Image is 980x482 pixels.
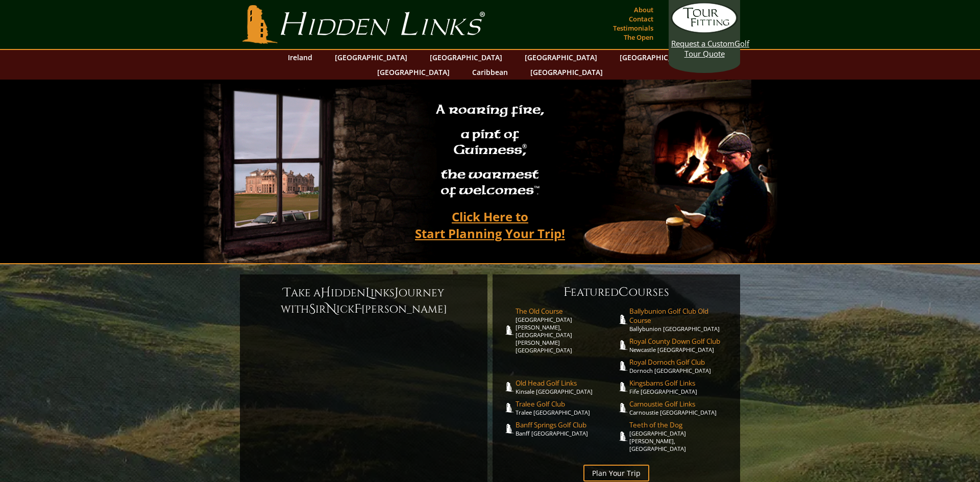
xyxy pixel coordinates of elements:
a: Testimonials [610,21,656,35]
span: Tralee Golf Club [516,399,617,409]
span: Kingsbarns Golf Links [629,378,730,388]
span: Teeth of the Dog [629,420,730,429]
a: The Open [621,30,656,44]
a: Request a CustomGolf Tour Quote [671,3,738,59]
span: N [326,301,336,317]
span: Royal Dornoch Golf Club [629,358,730,367]
a: Royal Dornoch Golf ClubDornoch [GEOGRAPHIC_DATA] [629,358,730,374]
span: C [619,284,629,300]
span: S [309,301,315,317]
span: L [365,285,371,301]
a: Caribbean [467,65,513,80]
a: [GEOGRAPHIC_DATA] [520,50,602,65]
a: Kingsbarns Golf LinksFife [GEOGRAPHIC_DATA] [629,378,730,395]
a: Royal County Down Golf ClubNewcastle [GEOGRAPHIC_DATA] [629,337,730,353]
span: F [563,284,571,300]
span: Royal County Down Golf Club [629,337,730,346]
a: Ireland [283,50,317,65]
a: Old Head Golf LinksKinsale [GEOGRAPHIC_DATA] [516,378,617,395]
span: H [321,285,331,301]
span: Request a Custom [671,38,734,48]
a: [GEOGRAPHIC_DATA] [525,65,608,80]
span: Banff Springs Golf Club [516,420,617,429]
h6: eatured ourses [503,284,730,300]
a: Teeth of the Dog[GEOGRAPHIC_DATA][PERSON_NAME], [GEOGRAPHIC_DATA] [629,420,730,452]
a: Ballybunion Golf Club Old CourseBallybunion [GEOGRAPHIC_DATA] [629,307,730,333]
h2: A roaring fire, a pint of Guinness , the warmest of welcomes™. [429,97,551,205]
a: Contact [626,12,656,26]
a: Banff Springs Golf ClubBanff [GEOGRAPHIC_DATA] [516,420,617,437]
a: About [631,3,656,17]
a: Carnoustie Golf LinksCarnoustie [GEOGRAPHIC_DATA] [629,399,730,416]
span: Ballybunion Golf Club Old Course [629,307,730,325]
span: F [354,301,361,317]
h6: ake a idden inks ourney with ir ick [PERSON_NAME] [250,285,477,317]
a: [GEOGRAPHIC_DATA] [615,50,697,65]
span: The Old Course [516,307,617,316]
a: [GEOGRAPHIC_DATA] [372,65,455,80]
a: Click Here toStart Planning Your Trip! [405,205,575,245]
a: Plan Your Trip [583,465,649,481]
span: J [395,285,399,301]
a: Tralee Golf ClubTralee [GEOGRAPHIC_DATA] [516,399,617,416]
a: [GEOGRAPHIC_DATA] [425,50,507,65]
span: Old Head Golf Links [516,378,617,388]
a: The Old Course[GEOGRAPHIC_DATA][PERSON_NAME], [GEOGRAPHIC_DATA][PERSON_NAME] [GEOGRAPHIC_DATA] [516,307,617,354]
span: T [283,285,291,301]
span: Carnoustie Golf Links [629,399,730,409]
a: [GEOGRAPHIC_DATA] [330,50,412,65]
